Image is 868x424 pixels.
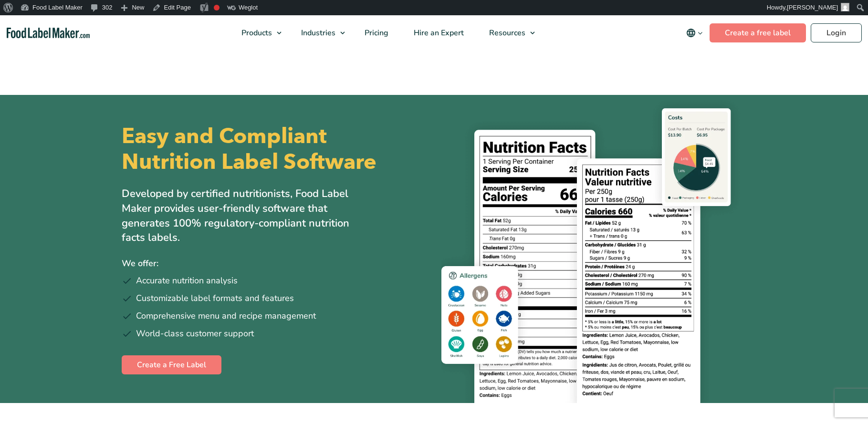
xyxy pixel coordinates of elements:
[411,28,465,38] span: Hire an Expert
[122,257,427,270] p: We offer:
[787,4,838,11] span: [PERSON_NAME]
[289,15,350,51] a: Industries
[229,15,286,51] a: Products
[401,15,474,51] a: Hire an Expert
[136,310,316,322] span: Comprehensive menu and recipe management
[122,186,370,245] p: Developed by certified nutritionists, Food Label Maker provides user-friendly software that gener...
[136,292,294,305] span: Customizable label formats and features
[122,124,426,175] h1: Easy and Compliant Nutrition Label Software
[710,23,806,42] a: Create a free label
[811,23,862,42] a: Login
[298,28,336,38] span: Industries
[214,5,220,10] div: Needs improvement
[362,28,389,38] span: Pricing
[136,327,254,340] span: World-class customer support
[136,274,238,287] span: Accurate nutrition analysis
[486,28,526,38] span: Resources
[477,15,540,51] a: Resources
[122,355,221,374] a: Create a Free Label
[352,15,399,51] a: Pricing
[239,28,273,38] span: Products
